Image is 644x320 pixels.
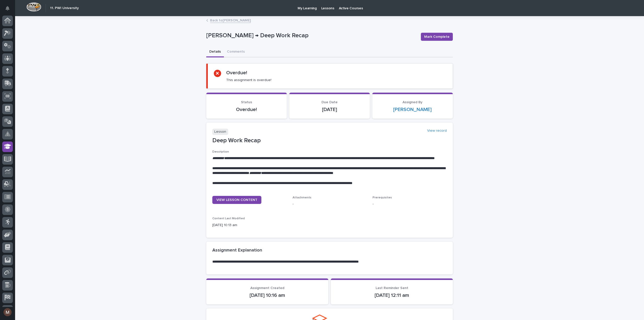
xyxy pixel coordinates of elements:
p: Deep Work Recap [212,137,447,144]
span: Description [212,150,229,153]
span: Due Date [321,100,338,104]
span: Last Reminder Sent [376,286,408,290]
span: Assigned By [403,100,422,104]
p: - [293,201,367,207]
p: [DATE] [295,106,364,113]
span: Assignment Created [250,286,284,290]
a: [PERSON_NAME] [393,106,432,113]
h2: Overdue! [226,70,247,76]
p: Overdue! [212,106,281,113]
button: Mark Complete [421,33,453,41]
span: Mark Complete [424,34,450,39]
h2: Assignment Explanation [212,248,262,253]
button: Comments [224,47,248,57]
span: Prerequisites [373,196,392,199]
button: Notifications [2,3,13,14]
p: This assignment is overdue! [226,78,271,82]
a: Back to[PERSON_NAME] [210,17,251,23]
p: [DATE] 10:13 am [212,223,287,228]
a: View record [427,129,447,133]
span: Attachments [293,196,311,199]
p: [DATE] 12:11 am [337,292,447,298]
p: [DATE] 10:16 am [212,292,322,298]
span: VIEW LESSON CONTENT [216,198,257,202]
img: Workspace Logo [26,2,41,12]
button: users-avatar [2,307,13,317]
p: [PERSON_NAME] → Deep Work Recap [206,32,417,39]
span: Content Last Modified [212,217,245,220]
span: Status [241,100,252,104]
h2: 11. PWI University [50,6,79,10]
p: Lesson [212,129,228,135]
div: Notifications [6,6,13,14]
a: VIEW LESSON CONTENT [212,196,261,204]
button: Details [206,47,224,57]
p: - [373,201,447,207]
